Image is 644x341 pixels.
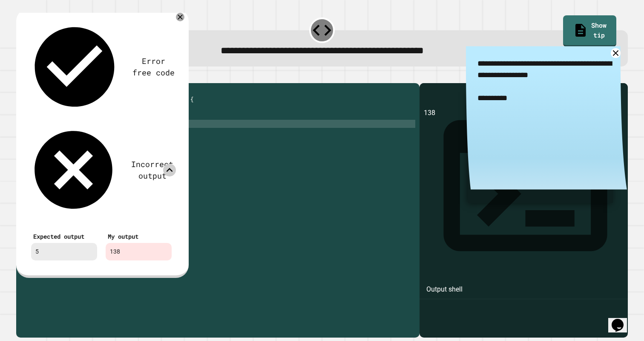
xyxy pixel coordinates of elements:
[608,307,635,332] iframe: chat widget
[33,232,95,241] div: Expected output
[563,15,616,47] a: Show tip
[106,243,172,260] div: 138
[424,108,624,338] div: 138
[131,55,176,78] div: Error free code
[108,232,170,241] div: My output
[31,243,97,260] div: 5
[129,159,175,182] div: Incorrect output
